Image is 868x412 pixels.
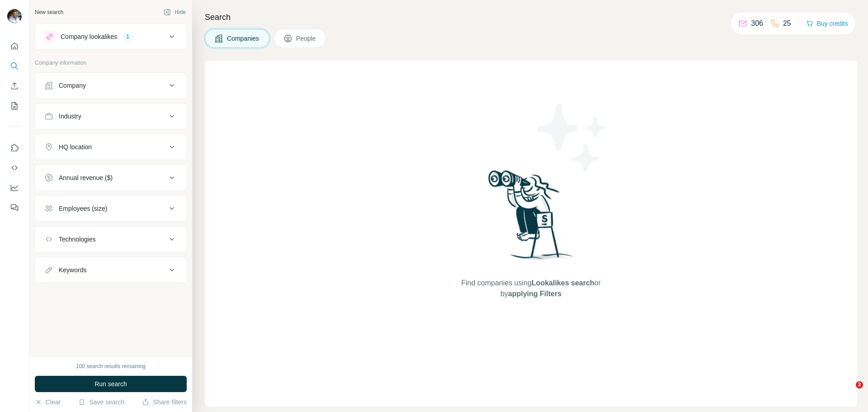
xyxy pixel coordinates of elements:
[837,381,859,403] iframe: Intercom live chat
[227,34,260,43] span: Companies
[59,112,81,121] div: Industry
[59,265,86,275] div: Keywords
[94,379,127,388] span: Run search
[35,105,186,127] button: Industry
[751,18,763,29] p: 306
[856,381,863,388] span: 2
[531,97,613,178] img: Surfe Illustration - Stars
[35,8,63,16] div: New search
[205,11,857,24] h4: Search
[35,398,61,407] button: Clear
[7,98,22,114] button: My lists
[7,9,22,24] img: Avatar
[7,160,22,176] button: Use Surfe API
[7,58,22,74] button: Search
[296,34,317,43] span: People
[35,198,186,219] button: Employees (size)
[157,5,192,19] button: Hide
[59,142,92,152] div: HQ location
[508,290,561,298] span: applying Filters
[59,204,107,213] div: Employees (size)
[7,78,22,94] button: Enrich CSV
[7,199,22,216] button: Feedback
[7,140,22,156] button: Use Surfe on LinkedIn
[484,168,578,269] img: Surfe Illustration - Woman searching with binoculars
[35,59,187,67] p: Company information
[35,376,187,392] button: Run search
[59,173,113,182] div: Annual revenue ($)
[123,33,133,41] div: 1
[35,259,186,281] button: Keywords
[35,228,186,250] button: Technologies
[783,18,791,29] p: 25
[35,167,186,189] button: Annual revenue ($)
[35,136,186,158] button: HQ location
[35,75,186,96] button: Company
[7,180,22,196] button: Dashboard
[806,17,848,30] button: Buy credits
[35,26,186,47] button: Company lookalikes1
[76,362,146,370] div: 100 search results remaining
[61,32,117,41] div: Company lookalikes
[458,278,603,299] span: Find companies using or by
[78,398,124,407] button: Save search
[142,398,187,407] button: Share filters
[532,279,594,287] span: Lookalikes search
[7,38,22,54] button: Quick start
[59,235,96,244] div: Technologies
[59,81,86,90] div: Company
